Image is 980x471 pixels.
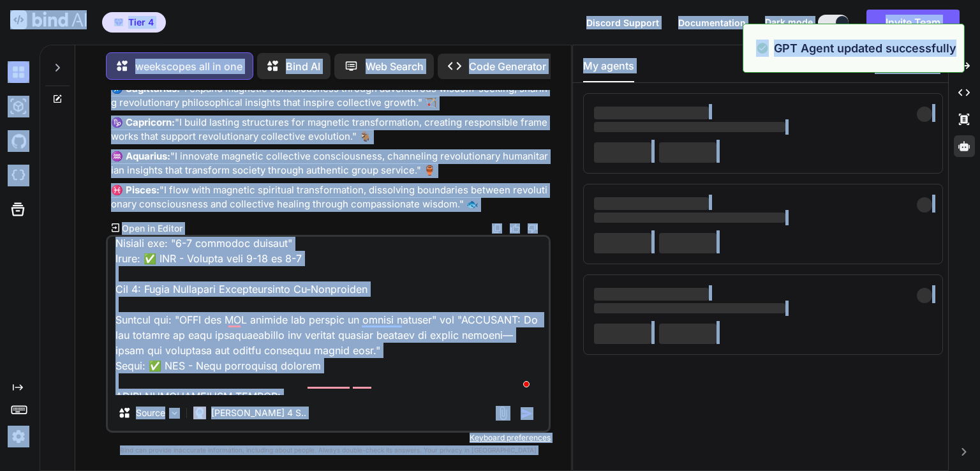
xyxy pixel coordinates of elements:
img: darkAi-studio [8,96,29,117]
img: Pick Models [169,408,180,419]
span: ‌ [594,288,709,301]
p: Bind can provide inaccurate information, including about people. Always double-check its answers.... [106,445,551,455]
img: dislike [528,223,538,234]
img: like [510,223,520,234]
p: Keyboard preferences [106,433,551,443]
img: premium [114,19,123,26]
p: Open in Editor [122,222,182,235]
p: Bind AI [286,59,320,74]
span: ‌ [594,233,651,253]
button: Invite Team [866,10,960,35]
p: Web Search [366,59,424,74]
p: GPT Agent updated successfully [774,40,956,57]
span: ‌ [594,324,651,344]
strong: ♒ Aquarius: [111,150,170,162]
img: settings [8,426,29,447]
span: ‌ [917,107,932,122]
span: ‌ [594,122,785,132]
span: ‌ [594,142,651,163]
textarea: To enrich screen reader interactions, please activate Accessibility in Grammarly extension settings [108,237,549,395]
p: "I innovate magnetic collective consciousness, channeling revolutionary humanitarian insights tha... [111,149,548,178]
p: "I flow with magnetic spiritual transformation, dissolving boundaries between revolutionary consc... [111,183,548,212]
span: ‌ [659,324,716,344]
button: Discord Support [586,16,659,29]
img: githubDark [8,130,29,152]
span: ‌ [659,142,716,163]
strong: ♓ Pisces: [111,184,160,196]
span: ‌ [917,197,932,213]
button: My agents [583,58,634,82]
span: ‌ [594,213,785,223]
img: darkChat [8,61,29,83]
span: ‌ [594,107,709,119]
img: Bind AI [10,10,87,29]
strong: ♐ Sagittarius: [111,82,180,94]
img: alert [756,40,769,57]
span: Discord Support [586,17,659,28]
img: cloudideIcon [8,165,29,186]
img: copy [492,223,502,234]
strong: ♑ Capricorn: [111,116,175,128]
span: Dark mode [765,16,813,29]
button: premiumTier 4 [102,12,166,33]
span: ‌ [594,197,709,210]
img: icon [521,407,533,420]
button: Documentation [678,16,746,29]
p: "I build lasting structures for magnetic transformation, creating responsible frameworks that sup... [111,116,548,144]
img: attachment [496,406,510,421]
p: [PERSON_NAME] 4 S.. [211,407,306,419]
p: weekscopes all in one [135,59,242,74]
span: ‌ [594,303,785,313]
span: Documentation [678,17,746,28]
p: "I expand magnetic consciousness through adventurous wisdom-seeking, sharing revolutionary philos... [111,82,548,110]
p: Source [136,407,165,419]
span: Tier 4 [128,16,154,29]
span: ‌ [917,288,932,303]
img: Claude 4 Sonnet [193,407,206,419]
span: ‌ [659,233,716,253]
p: Code Generator [469,59,546,74]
